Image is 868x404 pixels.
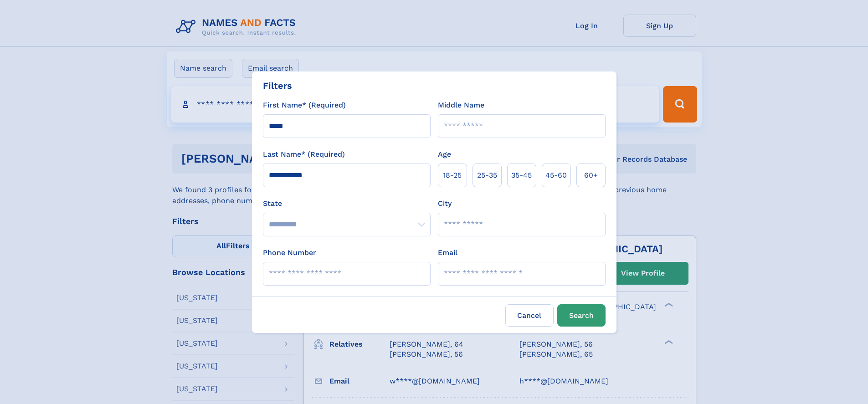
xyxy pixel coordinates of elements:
span: 35‑45 [511,170,532,181]
label: First Name* (Required) [263,100,346,111]
label: Last Name* (Required) [263,149,345,160]
span: 60+ [584,170,598,181]
label: State [263,198,431,209]
button: Search [557,304,606,327]
label: Email [438,247,457,258]
span: 45‑60 [545,170,567,181]
span: 25‑35 [477,170,497,181]
label: Age [438,149,451,160]
label: Phone Number [263,247,316,258]
label: City [438,198,452,209]
span: 18‑25 [443,170,462,181]
label: Middle Name [438,100,484,111]
div: Filters [263,79,292,92]
label: Cancel [505,304,554,327]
